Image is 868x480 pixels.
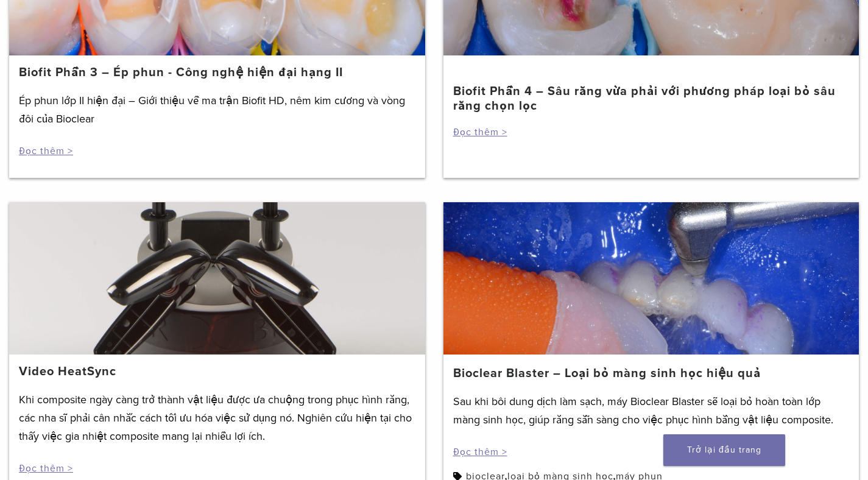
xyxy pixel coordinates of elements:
font: Ép phun lớp II hiện đại – Giới thiệu về ma trận Biofit HD, nêm kim cương và vòng đôi của Bioclear [19,94,405,125]
a: Đọc thêm > [453,126,507,138]
a: Biofit Phần 4 – Sâu răng vừa phải với phương pháp loại bỏ sâu răng chọn lọc [453,84,850,113]
a: Đọc thêm > [453,446,507,458]
font: Sau khi bôi dung dịch làm sạch, máy Bioclear Blaster sẽ loại bỏ hoàn toàn lớp màng sinh học, giúp... [453,395,833,426]
a: Đọc thêm > [19,145,73,157]
font: Trở lại đầu trang [687,445,761,455]
a: Đọc thêm > [19,462,73,475]
font: Biofit Phần 4 – Sâu răng vừa phải với phương pháp loại bỏ sâu răng chọn lọc [453,84,836,113]
a: Biofit Phần 3 – Ép phun - Công nghệ hiện đại hạng II [19,65,343,80]
a: Video HeatSync [19,364,116,379]
font: Khi composite ngày càng trở thành vật liệu được ưa chuộng trong phục hình răng, các nha sĩ phải c... [19,393,412,443]
a: Trở lại đầu trang [663,434,785,466]
a: Bioclear Blaster – Loại bỏ màng sinh học hiệu quả [453,366,761,381]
